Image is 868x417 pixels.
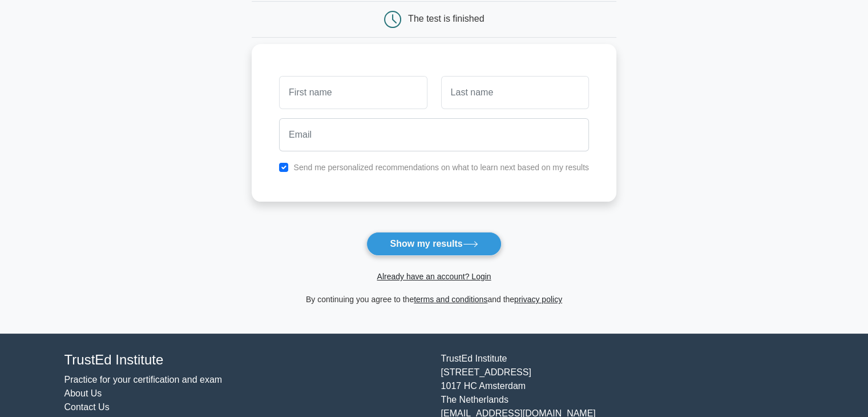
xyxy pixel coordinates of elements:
div: The test is finished [408,14,484,23]
a: privacy policy [514,295,562,304]
button: Show my results [366,232,501,256]
input: First name [279,76,427,109]
input: Last name [441,76,589,109]
a: About Us [64,388,102,398]
a: Contact Us [64,402,110,412]
input: Email [279,118,589,151]
a: Practice for your certification and exam [64,375,223,384]
a: terms and conditions [414,295,487,304]
h4: TrustEd Institute [64,352,427,368]
label: Send me personalized recommendations on what to learn next based on my results [293,163,589,172]
a: Already have an account? Login [377,272,491,281]
div: By continuing you agree to the and the [245,292,623,306]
